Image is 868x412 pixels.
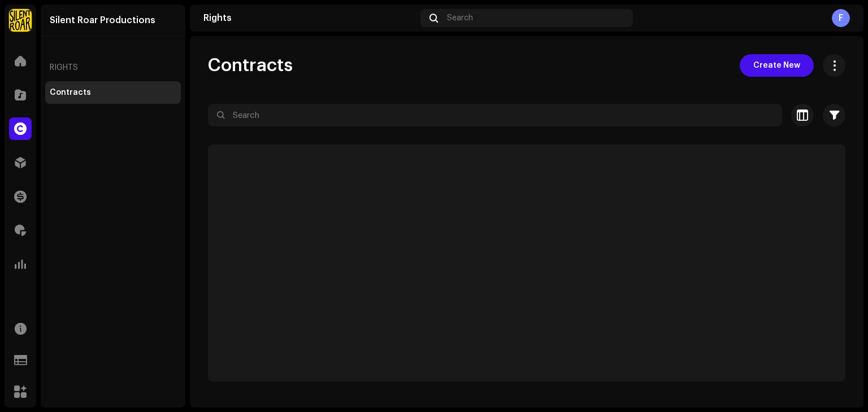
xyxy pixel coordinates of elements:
[45,81,181,104] re-m-nav-item: Contracts
[753,54,800,77] span: Create New
[50,88,91,97] div: Contracts
[447,14,473,23] span: Search
[203,14,416,23] div: Rights
[208,104,782,126] input: Search
[740,54,814,77] button: Create New
[9,9,32,32] img: fcfd72e7-8859-4002-b0df-9a7058150634
[45,54,181,81] re-a-nav-header: Rights
[832,9,850,27] div: F
[208,54,293,77] span: Contracts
